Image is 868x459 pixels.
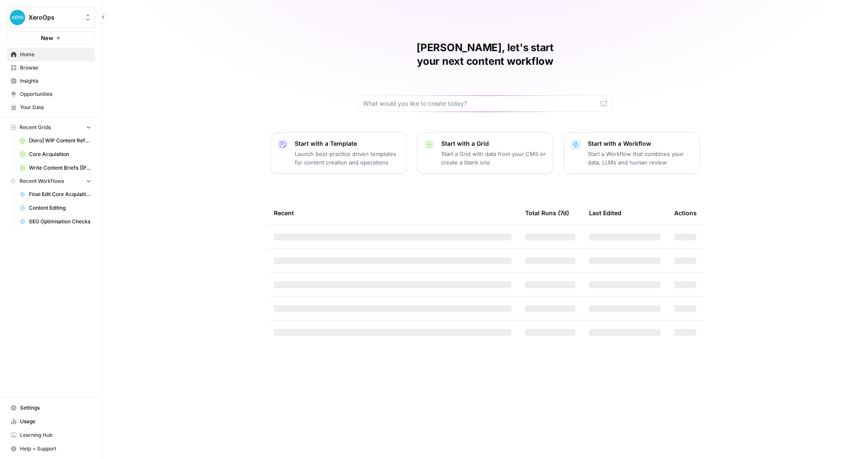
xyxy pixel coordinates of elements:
[20,177,64,185] span: Recent Workflows
[10,10,25,25] img: XeroOps Logo
[20,77,91,85] span: Insights
[20,418,91,425] span: Usage
[16,201,95,215] a: Content Editing
[7,101,95,114] a: Your Data
[20,445,91,453] span: Help + Support
[29,13,80,22] span: XeroOps
[7,442,95,456] button: Help + Support
[295,150,400,167] p: Launch best-practice driven templates for content creation and operations
[41,34,53,42] span: New
[29,137,91,144] span: [Xero] WIP Content Refresh
[7,415,95,428] a: Usage
[7,121,95,134] button: Recent Grids
[16,215,95,228] a: SEO Optimisation Checks
[20,104,91,111] span: Your Data
[20,431,91,439] span: Learning Hub
[563,132,700,174] button: Start with a WorkflowStart a Workflow that combines your data, LLMs and human review
[674,201,697,225] div: Actions
[274,201,512,225] div: Recent
[7,61,95,75] a: Browse
[7,428,95,442] a: Learning Hub
[589,201,621,225] div: Last Edited
[588,139,693,148] p: Start with a Workflow
[525,201,569,225] div: Total Runs (7d)
[295,139,400,148] p: Start with a Template
[7,87,95,101] a: Opportunities
[16,188,95,201] a: Final Edit Core Acquisition
[270,132,407,174] button: Start with a TemplateLaunch best-practice driven templates for content creation and operations
[588,150,693,167] p: Start a Workflow that combines your data, LLMs and human review
[29,164,91,172] span: Write Content Briefs ([PERSON_NAME])
[16,161,95,175] a: Write Content Briefs ([PERSON_NAME])
[29,191,91,198] span: Final Edit Core Acquisition
[20,90,91,98] span: Opportunities
[7,32,95,44] button: New
[29,218,91,225] span: SEO Optimisation Checks
[20,124,51,131] span: Recent Grids
[20,404,91,412] span: Settings
[7,48,95,61] a: Home
[16,134,95,147] a: [Xero] WIP Content Refresh
[16,147,95,161] a: Core Acquisition
[441,139,546,148] p: Start with a Grid
[20,51,91,58] span: Home
[7,74,95,88] a: Insights
[363,99,597,108] input: What would you like to create today?
[7,7,95,28] button: Workspace: XeroOps
[417,132,553,174] button: Start with a GridStart a Grid with data from your CMS or create a blank one
[29,204,91,212] span: Content Editing
[7,175,95,188] button: Recent Workflows
[20,64,91,72] span: Browse
[357,41,613,68] h1: [PERSON_NAME], let's start your next content workflow
[7,401,95,415] a: Settings
[29,150,91,158] span: Core Acquisition
[441,150,546,167] p: Start a Grid with data from your CMS or create a blank one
